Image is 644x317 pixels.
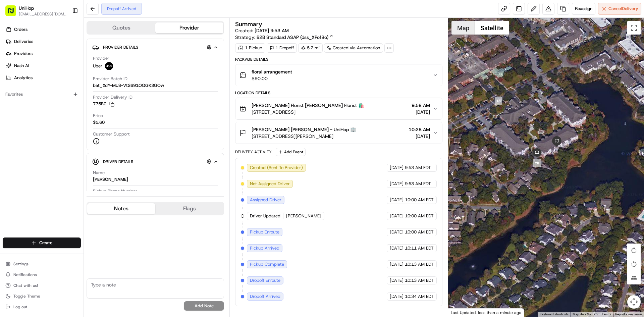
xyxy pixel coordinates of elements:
span: 9:53 AM EDT [405,165,431,171]
button: Quotes [87,22,155,33]
div: 5.2 mi [298,43,323,53]
span: 10:00 AM EDT [405,229,434,235]
span: $5.60 [93,119,105,125]
span: Create [39,240,52,246]
span: Analytics [14,75,33,81]
span: UniHop [19,5,34,11]
div: 18 [495,97,502,105]
span: [DATE] [390,213,404,219]
span: Driver Details [103,159,133,164]
a: 📗Knowledge Base [4,95,54,107]
div: We're available if you need us! [23,71,85,76]
button: Notes [87,203,155,214]
span: Pickup Enroute [250,229,279,235]
a: 💻API Documentation [54,95,110,107]
span: Pylon [67,114,81,119]
span: Customer Support [93,131,130,137]
span: [DATE] [390,181,404,187]
h3: Summary [235,21,262,27]
span: Created (Sent To Provider) [250,165,303,171]
span: Provider [93,55,109,61]
button: Reassign [572,3,595,15]
button: Show satellite imagery [475,21,509,35]
button: Provider Details [92,42,218,53]
span: Not Assigned Driver [250,181,290,187]
div: Location Details [235,90,442,96]
button: Keyboard shortcuts [540,312,569,317]
span: $90.00 [252,75,292,82]
span: 10:34 AM EDT [405,294,434,300]
a: B2B Standard ASAP (dss_XPof8o) [257,34,333,41]
span: B2B Standard ASAP (dss_XPof8o) [257,34,328,41]
span: [DATE] [390,165,404,171]
span: Provider Delivery ID [93,94,132,100]
button: Rotate map clockwise [627,244,641,257]
span: Settings [13,261,29,267]
span: [PERSON_NAME] Florist [PERSON_NAME] Florist 🛍️ [252,102,364,109]
span: Reassign [575,6,592,12]
button: 775B0 [93,101,114,107]
span: Notifications [13,272,37,277]
div: 1 Pickup [235,43,265,53]
div: Start new chat [23,64,110,71]
span: 10:11 AM EDT [405,245,434,251]
div: 💻 [57,98,62,103]
a: Open this area in Google Maps (opens a new window) [450,308,472,317]
span: [PERSON_NAME] [PERSON_NAME] - UniHop 🏢 [252,126,356,133]
span: API Documentation [63,97,108,104]
span: Uber [93,63,102,69]
button: Chat with us! [3,281,81,290]
div: Delivery Activity [235,149,272,155]
button: [EMAIL_ADDRESS][DOMAIN_NAME] [19,11,67,17]
p: Welcome 👋 [7,27,122,38]
button: Toggle Theme [3,292,81,301]
span: Orders [14,27,28,33]
button: Toggle fullscreen view [627,21,641,35]
button: Settings [3,259,81,269]
a: Created via Automation [324,43,383,53]
span: Pickup Arrived [250,245,279,251]
span: [DATE] [390,229,404,235]
span: 10:13 AM EDT [405,261,434,267]
span: floral arrangement [252,68,292,75]
span: [DATE] [412,109,430,115]
a: Analytics [3,72,84,83]
button: Rotate map counterclockwise [627,257,641,271]
button: Driver Details [92,156,218,167]
button: Map camera controls [627,295,641,309]
a: Nash AI [3,60,84,71]
button: Notifications [3,270,81,279]
span: Deliveries [14,39,33,45]
span: Toggle Theme [13,294,40,299]
a: Orders [3,24,84,35]
div: 1 Dropoff [267,43,297,53]
img: Nash [7,7,20,20]
span: Nash AI [14,63,29,69]
span: Price [93,113,103,119]
span: 9:58 AM [412,102,430,109]
span: 9:53 AM EDT [405,181,431,187]
span: [DATE] [409,133,430,140]
span: Log out [13,304,27,310]
a: Terms (opens in new tab) [602,312,611,316]
span: Assigned Driver [250,197,281,203]
span: Knowledge Base [13,97,51,104]
a: Powered byPylon [47,113,81,119]
span: [DATE] [390,245,404,251]
div: Package Details [235,57,442,62]
span: Providers [14,51,33,57]
span: Created: [235,27,289,34]
span: 10:00 AM EDT [405,197,434,203]
a: Providers [3,48,84,59]
button: Tilt map [627,271,641,284]
div: Strategy: [235,34,333,41]
span: 10:28 AM [409,126,430,133]
span: [DATE] [390,197,404,203]
span: Chat with us! [13,283,38,288]
span: Name [93,170,105,176]
span: Provider Details [103,45,138,50]
img: 1736555255976-a54dd68f-1ca7-489b-9aae-adbdc363a1c4 [7,64,19,76]
button: Create [3,237,81,248]
button: floral arrangement$90.00 [235,64,442,86]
